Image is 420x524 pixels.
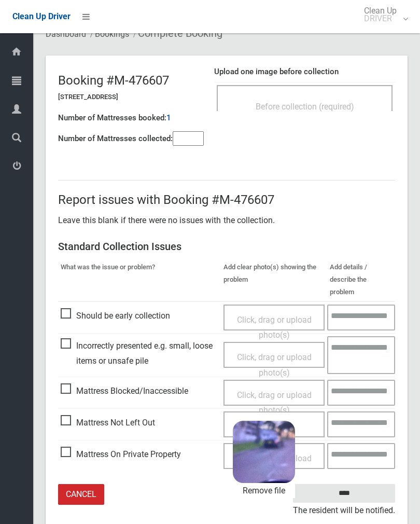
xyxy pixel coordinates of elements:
small: DRIVER [364,15,397,22]
span: Clean Up Driver [12,11,71,21]
th: Add clear photo(s) showing the problem [221,258,328,301]
span: Click, drag or upload photo(s) [237,315,312,340]
span: Mattress Blocked/Inaccessible [61,383,188,399]
th: Add details / describe the problem [327,258,395,301]
span: Clean Up [359,7,407,22]
h5: [STREET_ADDRESS] [58,93,204,101]
h3: Standard Collection Issues [58,241,395,252]
span: Click, drag or upload photo(s) [237,352,312,378]
a: Cancel [58,484,104,505]
span: Incorrectly presented e.g. small, loose items or unsafe pile [61,338,218,369]
span: Click, drag or upload photo(s) [237,390,312,416]
th: What was the issue or problem? [58,258,221,301]
p: Leave this blank if there were no issues with the collection. [58,213,395,228]
span: Mattress Not Left Out [61,415,155,431]
h2: Booking #M-476607 [58,74,204,87]
a: Clean Up Driver [12,9,71,24]
li: Complete Booking [131,24,222,43]
span: Mattress On Private Property [61,447,181,462]
span: Should be early collection [61,308,170,324]
span: Before collection (required) [256,102,354,112]
h4: Number of Mattresses booked: [58,114,166,122]
h2: Report issues with Booking #M-476607 [58,193,395,206]
h4: Number of Mattresses collected: [58,134,173,143]
h4: 1 [166,114,171,122]
a: Bookings [95,29,129,39]
small: The resident will be notified. [293,503,395,518]
a: Dashboard [46,29,86,39]
h4: Upload one image before collection [214,67,395,76]
a: Remove file [233,483,295,499]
